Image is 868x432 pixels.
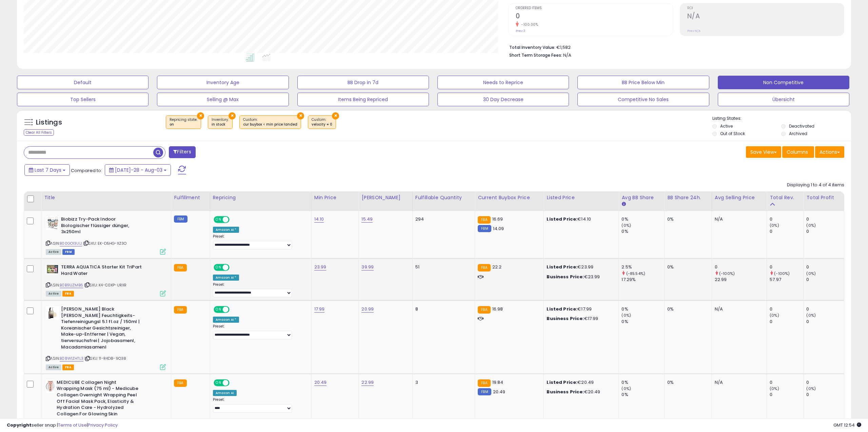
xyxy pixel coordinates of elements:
[622,201,626,207] small: Avg BB Share.
[213,194,309,201] div: Repricing
[626,271,645,276] small: (-85.54%)
[62,291,74,297] span: FBA
[415,264,470,270] div: 51
[547,316,613,322] div: €17.99
[213,317,239,323] div: Amazon AI *
[478,216,490,224] small: FBA
[312,122,332,127] div: velocity = 0
[667,194,709,201] div: BB Share 24h.
[622,386,631,391] small: (0%)
[197,112,204,119] button: ×
[806,194,841,201] div: Total Profit
[715,264,767,270] div: 0
[7,422,32,428] strong: Copyright
[806,392,844,398] div: 0
[214,217,223,223] span: ON
[17,76,149,89] button: Default
[105,164,171,176] button: [DATE]-28 - Aug-03
[314,264,327,270] a: 23.99
[806,271,816,276] small: (0%)
[806,277,844,283] div: 0
[212,117,229,127] span: Inventory :
[547,379,613,386] div: €20.49
[46,291,61,297] span: All listings currently available for purchase on Amazon
[174,194,207,201] div: Fulfillment
[770,392,803,398] div: 0
[547,274,584,280] b: Business Price:
[667,264,707,270] div: 0%
[170,117,197,127] span: Repricing state :
[314,379,327,386] a: 20.49
[312,117,332,127] span: Custom:
[547,264,577,270] b: Listed Price:
[493,225,504,232] span: 14.09
[577,93,709,106] button: Competitive No Sales
[547,194,616,201] div: Listed Price
[213,234,306,249] div: Preset:
[547,315,584,322] b: Business Price:
[789,123,814,129] label: Deactivated
[478,388,491,395] small: FBM
[833,422,861,428] span: 2025-08-11 12:54 GMT
[770,223,779,228] small: (0%)
[46,264,166,296] div: ASIN:
[157,93,289,106] button: Selling @ Max
[332,112,339,119] button: ×
[547,216,577,222] b: Listed Price:
[770,319,803,325] div: 0
[60,241,82,246] a: B00GOI3ULI
[297,76,429,89] button: BB Drop in 7d
[228,217,239,223] span: OFF
[715,277,767,283] div: 22.99
[213,282,306,298] div: Preset:
[493,389,506,395] span: 20.49
[492,216,503,222] span: 16.69
[492,264,502,270] span: 22.2
[60,356,83,361] a: B08W1ZHTL3
[36,118,62,127] h5: Listings
[622,228,664,234] div: 0%
[782,146,814,158] button: Columns
[88,422,118,428] a: Privacy Policy
[228,307,239,313] span: OFF
[815,146,844,158] button: Actions
[46,364,61,370] span: All listings currently available for purchase on Amazon
[157,76,289,89] button: Inventory Age
[577,76,709,89] button: BB Price Below Min
[415,306,470,312] div: 8
[214,380,223,386] span: ON
[213,390,237,396] div: Amazon AI
[622,194,662,201] div: Avg BB Share
[519,22,538,27] small: -100.00%
[213,227,239,233] div: Amazon AI *
[314,194,356,201] div: Min Price
[687,29,701,33] small: Prev: N/A
[718,93,849,106] button: Übersicht
[547,274,613,280] div: €23.99
[667,379,707,386] div: 0%
[361,379,374,386] a: 22.99
[415,379,470,386] div: 3
[746,146,781,158] button: Save View
[229,112,236,119] button: ×
[24,164,70,176] button: Last 7 Days
[687,12,844,21] h2: N/A
[516,29,525,33] small: Prev: 3
[60,282,83,288] a: B0B91JZMB6
[806,228,844,234] div: 0
[720,131,745,136] label: Out of Stock
[547,379,577,386] b: Listed Price:
[492,306,503,312] span: 16.98
[509,44,555,50] b: Total Inventory Value:
[478,225,491,232] small: FBM
[770,379,803,386] div: 0
[35,167,61,173] span: Last 7 Days
[478,379,490,387] small: FBA
[622,306,664,312] div: 0%
[361,216,373,223] a: 15.49
[806,319,844,325] div: 0
[806,216,844,222] div: 0
[806,223,816,228] small: (0%)
[24,129,54,136] div: Clear All Filters
[415,194,472,201] div: Fulfillable Quantity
